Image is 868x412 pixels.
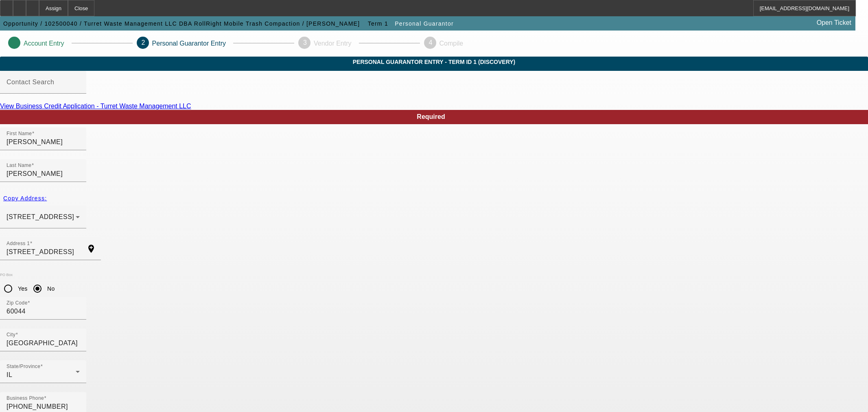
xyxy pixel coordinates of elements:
mat-label: City [7,332,15,337]
mat-label: Last Name [7,163,31,168]
label: Yes [16,285,28,293]
button: Term 1 [365,16,391,31]
span: Required [417,113,445,120]
mat-label: Zip Code [7,300,28,306]
mat-label: Address 1 [7,241,30,246]
p: Account Entry [24,40,64,47]
p: Personal Guarantor Entry [152,40,226,47]
span: [STREET_ADDRESS] [7,213,74,220]
mat-label: First Name [7,131,32,136]
mat-label: Contact Search [7,79,54,85]
span: 4 [429,39,433,46]
span: Term 1 [368,20,388,27]
span: Personal Guarantor [395,20,454,27]
p: Vendor Entry [314,40,352,47]
span: Opportunity / 102500040 / Turret Waste Management LLC DBA RollRight Mobile Trash Compaction / [PE... [3,20,360,27]
span: IL [7,371,12,378]
span: 3 [303,39,307,46]
p: Compile [439,40,464,47]
span: Personal Guarantor Entry - Term ID 1 (Discovery) [6,59,862,65]
a: Open Ticket [813,16,855,30]
mat-label: Business Phone [7,396,44,401]
span: 2 [142,39,145,46]
label: No [46,285,55,293]
mat-icon: add_location [81,244,101,254]
mat-label: State/Province [7,364,40,369]
button: Personal Guarantor [393,16,456,31]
